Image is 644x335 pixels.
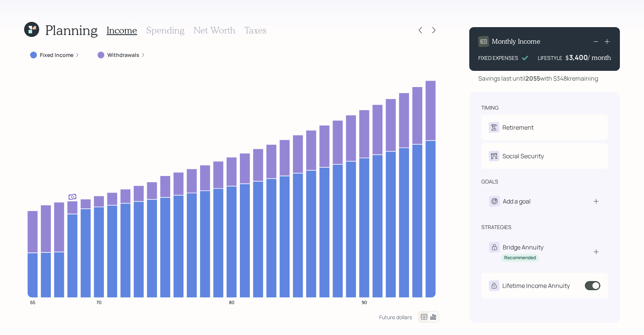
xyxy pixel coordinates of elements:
div: Savings last until with $348k remaining [478,74,598,83]
h1: Planning [45,22,98,38]
div: Retirement [502,123,534,132]
h3: Income [107,25,137,36]
h4: $ [565,54,569,62]
div: Lifetime Income Annuity [502,281,570,290]
div: FIXED EXPENSES [478,54,518,62]
div: LIFESTYLE [538,54,562,62]
label: Fixed Income [40,51,73,59]
tspan: 70 [96,299,102,305]
tspan: 65 [30,299,35,305]
div: Add a goal [503,197,531,206]
div: Recommended [504,255,536,261]
tspan: 80 [229,299,235,305]
h3: Spending [146,25,185,36]
div: 3,400 [569,53,588,62]
h3: Net Worth [194,25,235,36]
tspan: 90 [362,299,367,305]
div: Future dollars [379,314,412,321]
h4: / month [588,54,611,62]
b: 2055 [525,74,540,83]
label: Withdrawals [107,51,139,59]
div: strategies [481,223,511,231]
div: goals [481,178,498,185]
div: timing [481,104,499,112]
div: Social Security [502,151,544,161]
div: Bridge Annuity [503,243,543,252]
h3: Taxes [244,25,266,36]
h4: Monthly Income [492,37,540,46]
